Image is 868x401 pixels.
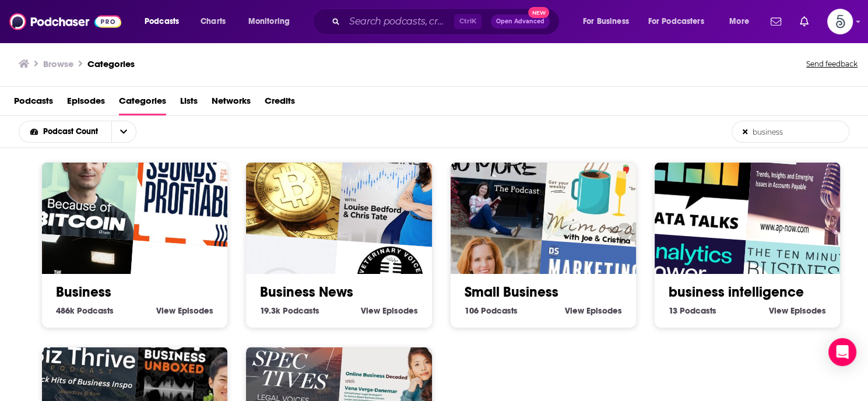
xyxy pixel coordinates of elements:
button: open menu [721,12,764,31]
div: Search podcasts, credits, & more... [324,8,571,35]
a: Episodes [67,92,105,115]
a: Categories [119,92,166,115]
span: Podcast Count [43,128,102,136]
a: Podcasts [14,92,53,115]
span: Charts [201,13,226,30]
a: Categories [87,58,135,69]
a: business intelligence [669,283,804,301]
span: Episodes [178,305,213,316]
span: Podcasts [481,305,518,316]
a: Small Business [465,283,558,301]
a: Business [56,283,111,301]
button: open menu [136,12,194,31]
a: Credits [265,92,295,115]
img: APNow [746,129,865,248]
span: Podcasts [680,305,716,316]
img: User Profile [827,9,853,34]
img: Sounds Profitable [133,129,252,248]
a: Business News [260,283,353,301]
span: 106 [465,305,479,316]
span: Podcasts [283,305,319,316]
span: More [729,13,749,30]
span: Logged in as Spiral5-G2 [827,9,853,34]
h2: Choose List sort [19,121,154,143]
a: View Business Episodes [156,305,213,316]
button: open menu [575,12,644,31]
span: View [565,305,584,316]
a: 106 Small Business Podcasts [465,305,518,316]
span: 486k [56,305,75,316]
button: Show profile menu [827,9,853,34]
span: Episodes [382,305,418,316]
span: Podcasts [77,305,114,316]
button: Open AdvancedNew [491,15,550,29]
span: View [361,305,380,316]
button: open menu [19,128,111,136]
span: Ctrl K [454,14,482,29]
span: Episodes [790,305,826,316]
h3: Browse [43,58,73,69]
a: 13 business intelligence Podcasts [669,305,716,316]
span: View [769,305,788,316]
a: Lists [180,92,198,115]
div: Open Intercom Messenger [828,338,856,366]
span: Open Advanced [496,19,544,24]
button: open menu [641,12,721,31]
a: View Business News Episodes [361,305,418,316]
a: Show notifications dropdown [795,12,813,31]
span: 13 [669,305,677,316]
span: New [528,7,549,18]
span: Podcasts [145,13,179,30]
a: View business intelligence Episodes [769,305,826,316]
button: open menu [240,12,305,31]
img: Podchaser - Follow, Share and Rate Podcasts [9,10,121,33]
a: View Small Business Episodes [565,305,622,316]
img: Data Talks [635,122,754,241]
button: Send feedback [803,56,861,72]
a: Charts [193,12,233,31]
a: Show notifications dropdown [766,12,786,31]
img: Because of Bitcoin [22,122,141,241]
span: For Business [583,13,629,30]
span: Episodes [586,305,622,316]
img: Talking Trading | Australian Sharemarket Education & Trading Psychology [338,129,456,248]
button: open menu [111,121,136,142]
a: Networks [212,92,251,115]
img: Morning Coffee and Mimosas [542,129,660,248]
span: View [156,305,175,316]
input: Search podcasts, credits, & more... [345,12,454,31]
img: Starving Artist No More [430,122,549,241]
a: 19.3k Business News Podcasts [260,305,319,316]
img: The Bitcoin Knowledge Podcast [226,122,345,241]
a: 486k Business Podcasts [56,305,114,316]
span: 19.3k [260,305,280,316]
span: Monitoring [248,13,290,30]
span: For Podcasters [648,13,704,30]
